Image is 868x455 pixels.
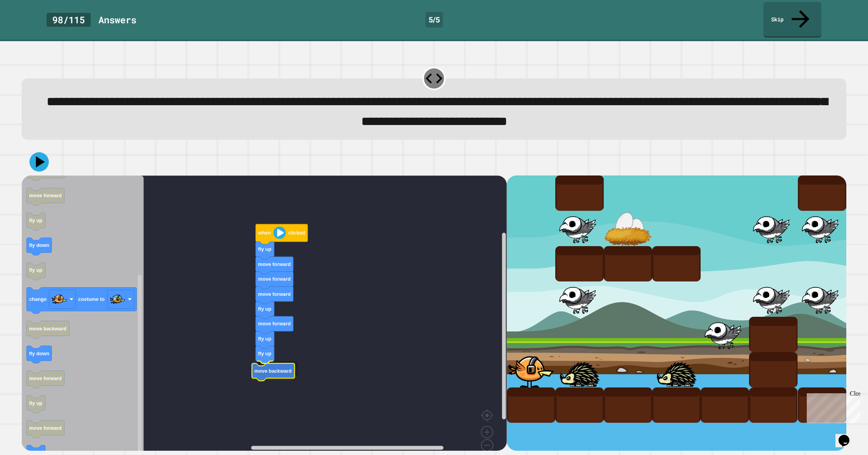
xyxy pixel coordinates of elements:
text: move forward [258,276,291,282]
text: clicked [288,230,305,236]
text: move forward [29,425,62,431]
div: Chat with us now!Close [3,3,53,49]
div: 98 / 115 [46,13,91,27]
text: fly up [258,306,271,312]
text: fly up [258,336,271,342]
text: move forward [29,193,62,198]
text: move backward [29,325,66,331]
text: change [29,296,46,302]
text: fly down [29,350,49,356]
text: move forward [258,261,291,267]
div: Answer s [98,13,136,27]
div: Blockly Workspace [22,175,507,451]
text: move forward [258,291,291,297]
text: move forward [258,321,291,326]
iframe: chat widget [835,424,860,447]
text: fly up [29,217,42,223]
text: move forward [29,375,62,381]
iframe: chat widget [804,390,860,423]
text: fly up [29,400,42,406]
text: fly down [29,242,49,248]
text: when [258,230,271,236]
div: 5 / 5 [425,12,443,28]
text: fly up [258,351,271,356]
text: costume to [78,296,105,302]
text: fly up [258,246,271,252]
a: Skip [763,2,821,38]
text: fly up [29,267,42,273]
